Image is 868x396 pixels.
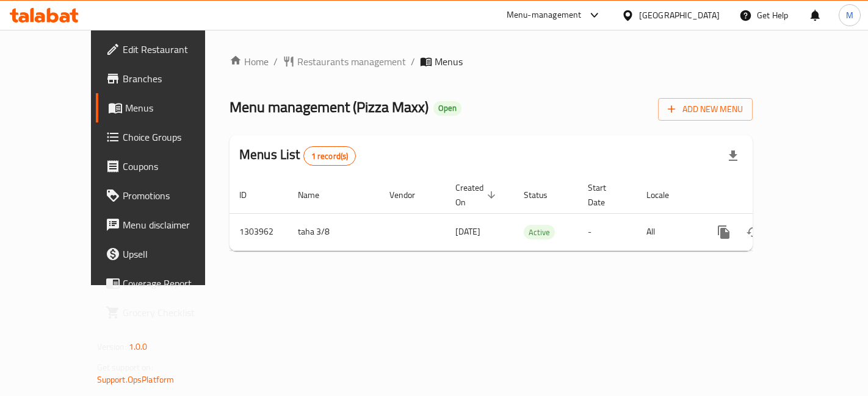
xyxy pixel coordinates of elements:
td: - [578,213,637,250]
span: Menu management ( Pizza Maxx ) [230,93,429,121]
div: Total records count [303,146,356,166]
td: All [637,213,700,250]
a: Grocery Checklist [96,298,236,327]
span: Name [298,188,335,202]
a: Branches [96,64,236,93]
span: 1 record(s) [304,150,356,162]
span: Locale [646,188,685,202]
span: Menus [125,101,226,115]
span: Upsell [123,247,226,261]
span: Created On [455,180,499,210]
span: Vendor [389,188,431,202]
a: Menu disclaimer [96,210,236,239]
span: M [846,9,853,22]
a: Upsell [96,239,236,269]
a: Edit Restaurant [96,35,236,64]
button: Add New Menu [658,98,753,121]
li: / [411,54,415,69]
a: Support.OpsPlatform [97,372,175,387]
span: ID [239,188,262,202]
td: 1303962 [230,213,288,250]
span: Open [433,103,461,113]
span: Coverage Report [123,276,226,291]
div: Open [433,101,461,116]
span: Menus [435,54,463,69]
button: more [709,217,739,247]
span: 1.0.0 [129,339,148,355]
span: Promotions [123,188,226,203]
table: enhanced table [230,177,836,251]
h2: Menus List [239,146,356,166]
a: Menus [96,93,236,122]
td: taha 3/8 [288,213,380,250]
nav: breadcrumb [230,54,753,69]
a: Coupons [96,152,236,181]
span: Branches [123,71,226,86]
span: Status [524,188,563,202]
span: Coupons [123,159,226,174]
span: Choice Groups [123,130,226,144]
button: Change Status [739,217,768,247]
div: Menu-management [507,8,582,23]
a: Choice Groups [96,122,236,152]
span: [DATE] [455,224,480,239]
th: Actions [700,177,836,214]
span: Restaurants management [297,54,406,69]
span: Version: [97,339,127,355]
span: Get support on: [97,359,153,375]
span: Start Date [588,180,622,210]
a: Restaurants management [283,54,406,69]
li: / [273,54,278,69]
a: Promotions [96,181,236,210]
div: [GEOGRAPHIC_DATA] [639,9,720,22]
span: Active [524,225,555,239]
a: Home [230,54,269,69]
a: Coverage Report [96,269,236,298]
span: Add New Menu [668,102,743,117]
span: Grocery Checklist [123,305,226,320]
span: Edit Restaurant [123,42,226,57]
span: Menu disclaimer [123,217,226,232]
div: Active [524,225,555,239]
div: Export file [718,141,748,171]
